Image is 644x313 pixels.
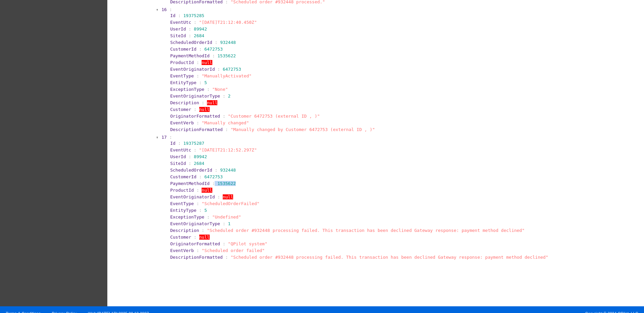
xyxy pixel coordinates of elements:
span: EntityType [170,80,196,85]
span: : [178,141,181,146]
span: 932448 [220,168,236,173]
span: UserId [170,26,186,32]
span: : [217,67,220,72]
span: "Undefined" [212,214,241,220]
span: Customer [170,235,191,240]
span: 6472753 [204,174,223,179]
span: : [189,26,191,32]
span: : [223,221,225,226]
span: : [194,235,197,240]
span: : [189,154,191,159]
span: 2 [228,93,231,99]
span: null [202,188,212,193]
span: : [202,228,204,233]
span: OriginatorFormatted [170,241,220,246]
span: ExceptionType [170,87,204,92]
span: 2684 [194,33,204,38]
span: : [223,114,225,119]
span: "[DATE]T21:12:40.450Z" [199,20,257,25]
span: : [225,127,228,132]
span: : [217,194,220,199]
span: ScheduledOrderId [170,168,212,173]
span: "Scheduled order #932448 processing failed. This transaction has been declined Gateway response: ... [230,255,548,260]
span: EventVerb [170,248,194,253]
span: "QPilot system" [228,241,267,246]
span: : [189,161,191,166]
span: OriginatorFormatted [170,114,220,119]
span: "Manually changed" [202,120,249,125]
span: "Scheduled order failed" [202,248,265,253]
span: EventType [170,201,194,206]
span: : [194,147,197,152]
span: "ScheduledOrderFailed" [202,201,259,206]
span: DescriptionFormatted [170,127,223,132]
span: null [199,235,210,240]
span: : [197,120,199,125]
span: ProductId [170,188,194,193]
span: null [207,100,217,105]
span: : [197,188,199,193]
span: : [199,80,202,85]
span: EventUtc [170,147,191,152]
span: "Customer 6472753 (external ID , )" [228,114,320,119]
span: PaymentMethodId [170,53,209,58]
span: : [194,20,197,25]
span: DescriptionFormatted [170,255,223,260]
span: : [169,135,172,140]
span: : [212,53,215,58]
span: EventVerb [170,120,194,125]
span: : [199,208,202,213]
span: 1535622 [217,53,236,58]
span: : [225,255,228,260]
span: 89942 [194,26,207,32]
span: : [189,33,191,38]
span: : [197,73,199,78]
span: CustomerId [170,174,196,179]
span: : [202,100,204,105]
span: EntityType [170,208,196,213]
span: EventOriginatorId [170,194,215,199]
span: : [194,107,197,112]
span: Id [170,13,175,18]
span: : [207,87,210,92]
span: 16 [161,7,167,12]
span: 1 [228,221,231,226]
span: : [199,174,202,179]
span: 1535622 [217,181,236,186]
span: null [223,194,233,199]
span: : [223,241,225,246]
span: 17 [161,135,167,140]
span: 5 [204,208,207,213]
span: PaymentMethodId [170,181,209,186]
span: : [223,93,225,99]
span: : [197,248,199,253]
span: null [199,107,210,112]
span: : [199,47,202,52]
span: "Scheduled order #932448 processing failed. This transaction has been declined Gateway response: ... [207,228,525,233]
span: Description [170,228,199,233]
span: Id [170,141,175,146]
span: UserId [170,154,186,159]
span: 19375287 [183,141,205,146]
span: 932448 [220,40,236,45]
span: "ManuallyActivated" [202,73,252,78]
span: EventType [170,73,194,78]
span: "Manually changed by Customer 6472753 (external ID , )" [230,127,375,132]
span: 19375285 [183,13,205,18]
span: EventOriginatorType [170,221,220,226]
span: ScheduledOrderId [170,40,212,45]
span: : [178,13,181,18]
span: : [169,7,172,12]
span: SiteId [170,33,186,38]
span: EventOriginatorType [170,93,220,99]
span: "[DATE]T21:12:52.297Z" [199,147,257,152]
span: ProductId [170,60,194,65]
span: : [197,60,199,65]
span: ExceptionType [170,214,204,220]
span: : [212,181,215,186]
span: : [197,201,199,206]
span: 6472753 [204,47,223,52]
span: SiteId [170,161,186,166]
span: : [215,40,217,45]
span: CustomerId [170,47,196,52]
